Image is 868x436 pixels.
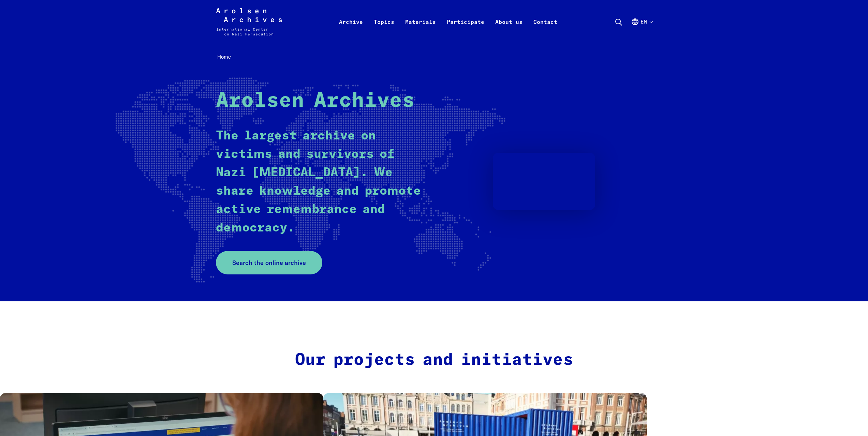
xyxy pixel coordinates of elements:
[334,16,368,44] a: Archive
[216,52,652,62] nav: Breadcrumb
[216,251,322,274] a: Search the online archive
[490,16,528,44] a: About us
[216,127,422,237] p: The largest archive on victims and survivors of Nazi [MEDICAL_DATA]. We share knowledge and promo...
[217,54,231,60] span: Home
[216,91,415,111] strong: Arolsen Archives
[400,16,441,44] a: Materials
[232,258,306,267] span: Search the online archive
[368,16,400,44] a: Topics
[334,8,563,35] nav: Primary
[441,16,490,44] a: Participate
[528,16,563,44] a: Contact
[290,350,578,370] h2: Our projects and initiatives
[631,18,652,42] button: English, language selection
